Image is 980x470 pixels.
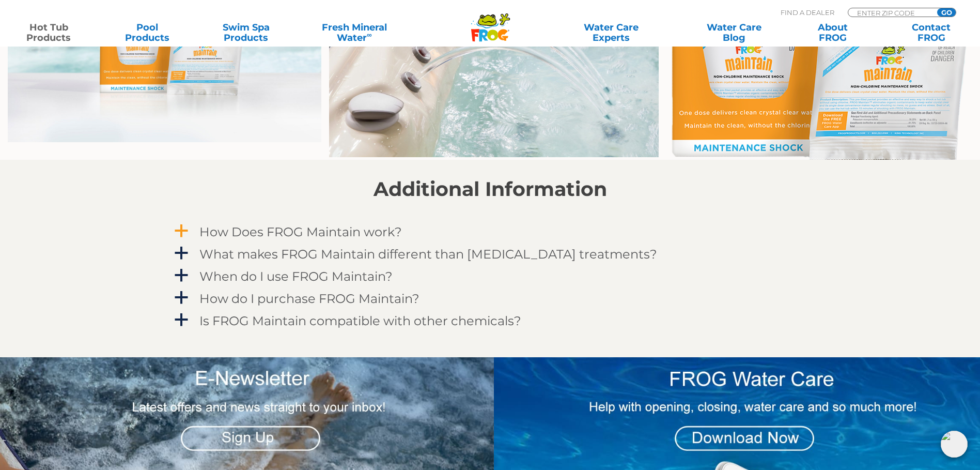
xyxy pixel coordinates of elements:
h4: What makes FROG Maintain different than [MEDICAL_DATA] treatments? [199,247,657,261]
span: a [174,268,189,283]
input: Zip Code Form [856,8,926,17]
a: a How Does FROG Maintain work? [173,222,808,241]
a: Water CareExperts [549,22,674,43]
span: a [174,312,189,328]
input: GO [937,8,956,17]
a: Fresh MineralWater∞ [306,22,402,43]
a: AboutFROG [794,22,871,43]
a: a How do I purchase FROG Maintain? [173,289,808,308]
h4: How Does FROG Maintain work? [199,225,402,239]
span: a [174,290,189,306]
a: a What makes FROG Maintain different than [MEDICAL_DATA] treatments? [173,245,808,264]
a: ContactFROG [893,22,970,43]
h4: How do I purchase FROG Maintain? [199,292,419,306]
h4: Is FROG Maintain compatible with other chemicals? [199,314,521,328]
a: Water CareBlog [695,22,772,43]
a: a Is FROG Maintain compatible with other chemicals? [173,311,808,330]
a: Hot TubProducts [10,22,87,43]
span: a [174,246,189,261]
a: Swim SpaProducts [208,22,285,43]
sup: ∞ [367,31,372,39]
img: openIcon [941,431,968,458]
a: PoolProducts [109,22,186,43]
p: Find A Dealer [781,8,834,17]
h2: Additional Information [173,178,808,201]
span: a [174,223,189,239]
a: a When do I use FROG Maintain? [173,267,808,286]
h4: When do I use FROG Maintain? [199,269,393,283]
